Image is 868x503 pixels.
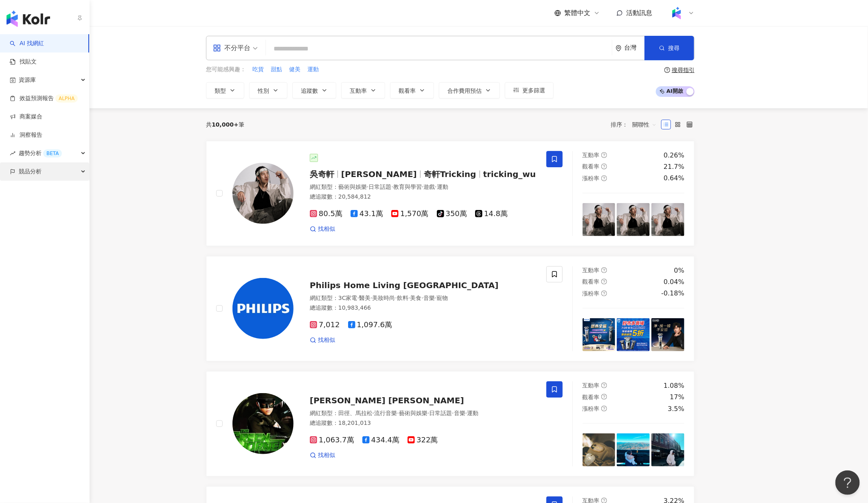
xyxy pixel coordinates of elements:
span: · [435,184,436,190]
span: 322萬 [408,436,438,444]
div: 3.5% [668,405,684,413]
span: 甜點 [271,66,282,74]
a: searchAI 找網紅 [10,39,44,48]
span: 1,063.7萬 [310,436,354,444]
span: 美食 [410,295,422,301]
span: · [422,295,423,301]
div: -0.18% [661,289,684,298]
span: 合作費用預估 [447,87,482,94]
div: BETA [43,149,62,157]
span: 10,000+ [212,121,239,128]
div: 網紅類型 ： [310,409,537,418]
span: tricking_wu [483,169,536,179]
span: 漲粉率 [583,405,600,412]
div: 1.08% [664,381,684,390]
span: · [397,410,399,416]
div: 台灣 [624,44,644,51]
img: Kolr%20app%20icon%20%281%29.png [669,5,684,21]
button: 類型 [206,82,244,98]
a: KOL Avatar吳奇軒[PERSON_NAME]奇軒Trickingtricking_wu網紅類型：藝術與娛樂·日常話題·教育與學習·遊戲·運動總追蹤數：20,584,81280.5萬43.... [206,141,695,246]
button: 運動 [307,65,319,74]
span: · [465,410,467,416]
span: 流行音樂 [374,410,397,416]
div: 總追蹤數 ： 10,983,466 [310,304,537,312]
div: 總追蹤數 ： 18,201,013 [310,419,537,427]
span: 競品分析 [19,162,42,181]
div: 網紅類型 ： [310,183,537,191]
img: post-image [651,433,684,466]
span: question-circle [601,152,607,158]
span: · [427,410,429,416]
span: 性別 [258,87,269,94]
button: 互動率 [341,82,385,98]
span: 80.5萬 [310,210,342,218]
a: KOL Avatar[PERSON_NAME] [PERSON_NAME]網紅類型：田徑、馬拉松·流行音樂·藝術與娛樂·日常話題·音樂·運動總追蹤數：18,201,0131,063.7萬434.... [206,371,695,477]
span: 追蹤數 [301,87,318,94]
span: 健美 [289,66,300,74]
span: 活動訊息 [626,9,652,17]
span: 1,570萬 [391,210,429,218]
a: 找相似 [310,336,335,344]
span: 您可能感興趣： [206,66,246,74]
span: 藝術與娛樂 [338,184,367,190]
img: post-image [617,318,650,351]
img: post-image [651,203,684,236]
span: appstore [213,44,221,52]
span: 藝術與娛樂 [399,410,427,416]
span: 更多篩選 [522,87,545,94]
img: post-image [617,203,650,236]
span: question-circle [601,406,607,411]
span: question-circle [601,164,607,169]
span: 觀看率 [583,394,600,400]
span: 吳奇軒 [310,169,334,179]
span: Philips Home Living [GEOGRAPHIC_DATA] [310,280,499,290]
span: question-circle [601,267,607,273]
span: 飲料 [397,295,408,301]
span: 教育與學習 [393,184,422,190]
span: · [452,410,454,416]
span: · [357,295,359,301]
span: 關聯性 [632,118,657,131]
button: 健美 [289,65,301,74]
div: 0.64% [664,174,684,183]
a: 商案媒合 [10,113,42,121]
span: 漲粉率 [583,290,600,297]
button: 性別 [249,82,287,98]
span: question-circle [601,394,607,400]
span: question-circle [601,279,607,284]
span: 運動 [467,410,478,416]
span: 互動率 [583,382,600,389]
span: · [395,295,397,301]
span: 遊戲 [423,184,435,190]
a: KOL AvatarPhilips Home Living [GEOGRAPHIC_DATA]網紅類型：3C家電·醫美·美妝時尚·飲料·美食·音樂·寵物總追蹤數：10,983,4667,0121... [206,256,695,361]
span: question-circle [664,67,670,73]
span: 趨勢分析 [19,144,62,162]
a: 效益預測報告ALPHA [10,94,78,103]
span: 漲粉率 [583,175,600,182]
span: 美妝時尚 [373,295,395,301]
div: 0% [674,266,684,275]
div: 21.7% [664,162,684,171]
span: · [435,295,436,301]
button: 更多篩選 [505,82,554,98]
div: 搜尋指引 [672,67,695,73]
img: KOL Avatar [232,278,294,339]
img: KOL Avatar [232,393,294,454]
img: post-image [583,433,616,466]
div: 0.04% [664,278,684,286]
button: 搜尋 [644,36,694,60]
div: 網紅類型 ： [310,294,537,302]
span: 音樂 [423,295,435,301]
span: question-circle [601,291,607,296]
span: 音樂 [454,410,465,416]
button: 合作費用預估 [439,82,500,98]
span: 醫美 [359,295,370,301]
span: 觀看率 [583,278,600,285]
span: 吃貨 [252,66,264,74]
span: [PERSON_NAME] [PERSON_NAME] [310,396,464,405]
img: post-image [617,433,650,466]
span: 找相似 [318,336,335,344]
span: 繁體中文 [564,9,590,17]
span: 寵物 [436,295,448,301]
img: KOL Avatar [232,163,294,224]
